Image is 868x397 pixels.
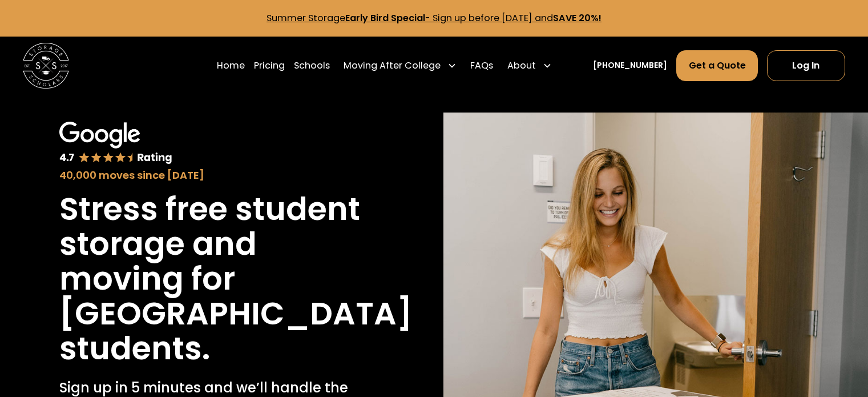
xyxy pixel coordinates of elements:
[339,50,461,82] div: Moving After College
[503,50,556,82] div: About
[217,50,245,82] a: Home
[344,59,441,73] div: Moving After College
[294,50,330,82] a: Schools
[676,50,757,81] a: Get a Quote
[59,331,210,366] h1: students.
[23,43,69,89] img: Storage Scholars main logo
[59,122,172,165] img: Google 4.7 star rating
[553,11,601,25] strong: SAVE 20%!
[345,11,425,25] strong: Early Bird Special
[593,59,667,71] a: [PHONE_NUMBER]
[767,50,845,81] a: Log In
[59,192,365,296] h1: Stress free student storage and moving for
[470,50,493,82] a: FAQs
[254,50,285,82] a: Pricing
[507,59,536,73] div: About
[267,11,601,25] a: Summer StorageEarly Bird Special- Sign up before [DATE] andSAVE 20%!
[59,167,365,183] div: 40,000 moves since [DATE]
[59,296,412,331] h1: [GEOGRAPHIC_DATA]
